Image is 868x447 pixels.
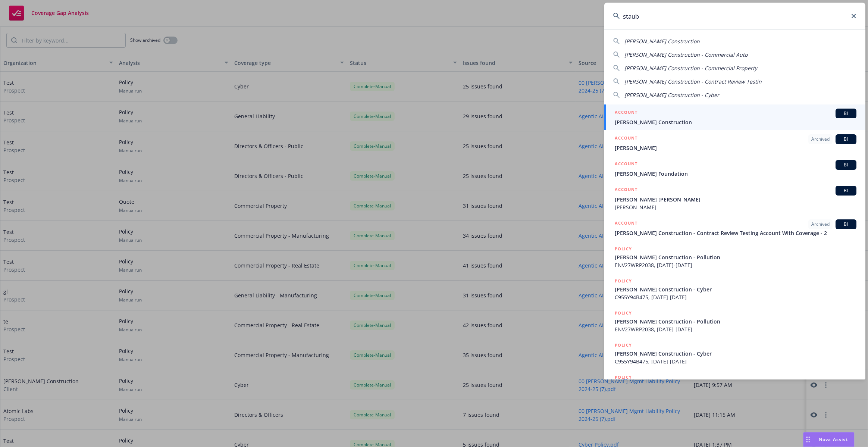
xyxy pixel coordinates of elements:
h5: POLICY [615,245,632,253]
span: [PERSON_NAME] Foundation [615,170,856,178]
span: BI [839,221,853,228]
span: [PERSON_NAME] [PERSON_NAME] [615,196,856,203]
span: BI [839,162,853,168]
span: [PERSON_NAME] Construction - Cyber [624,91,719,99]
h5: ACCOUNT [615,186,637,195]
span: ENV27WRP2038, [DATE]-[DATE] [615,325,856,333]
a: POLICY [604,369,865,401]
span: BI [839,136,853,143]
span: Archived [811,136,830,143]
button: Nova Assist [803,432,855,447]
h5: ACCOUNT [615,160,637,169]
h5: POLICY [615,277,632,285]
span: [PERSON_NAME] [615,203,856,211]
span: [PERSON_NAME] [615,144,856,152]
span: BI [839,187,853,194]
a: POLICY[PERSON_NAME] Construction - PollutionENV27WRP2038, [DATE]-[DATE] [604,241,865,273]
span: [PERSON_NAME] Construction - Cyber [615,350,856,357]
span: [PERSON_NAME] Construction - Contract Review Testing Account With Coverage - 2 [615,229,856,237]
span: [PERSON_NAME] Construction - Contract Review Testin [624,78,762,85]
span: [PERSON_NAME] Construction - Commercial Auto [624,51,748,58]
div: Drag to move [803,432,813,447]
a: ACCOUNTBI[PERSON_NAME] Construction [604,104,865,130]
span: [PERSON_NAME] Construction - Cyber [615,285,856,293]
a: POLICY[PERSON_NAME] Construction - PollutionENV27WRP2038, [DATE]-[DATE] [604,305,865,337]
a: POLICY[PERSON_NAME] Construction - CyberC955Y94B475, [DATE]-[DATE] [604,337,865,369]
span: [PERSON_NAME] Construction - Pollution [615,253,856,261]
h5: ACCOUNT [615,219,637,228]
h5: POLICY [615,341,632,349]
a: ACCOUNTBI[PERSON_NAME] Foundation [604,156,865,182]
span: ENV27WRP2038, [DATE]-[DATE] [615,261,856,269]
h5: ACCOUNT [615,134,637,143]
span: Archived [811,221,830,228]
h5: POLICY [615,373,632,381]
span: [PERSON_NAME] Construction [615,118,856,126]
span: C955Y94B475, [DATE]-[DATE] [615,293,856,301]
h5: ACCOUNT [615,109,637,118]
span: Nova Assist [819,436,848,443]
span: C955Y94B475, [DATE]-[DATE] [615,357,856,365]
span: [PERSON_NAME] Construction - Pollution [615,318,856,325]
span: BI [839,110,853,117]
h5: POLICY [615,309,632,317]
span: [PERSON_NAME] Construction - Commercial Property [624,65,757,72]
span: [PERSON_NAME] Construction [624,38,700,45]
a: POLICY[PERSON_NAME] Construction - CyberC955Y94B475, [DATE]-[DATE] [604,273,865,305]
a: ACCOUNTArchivedBI[PERSON_NAME] [604,130,865,156]
a: ACCOUNTArchivedBI[PERSON_NAME] Construction - Contract Review Testing Account With Coverage - 2 [604,215,865,241]
a: ACCOUNTBI[PERSON_NAME] [PERSON_NAME][PERSON_NAME] [604,182,865,215]
input: Search... [604,3,865,29]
